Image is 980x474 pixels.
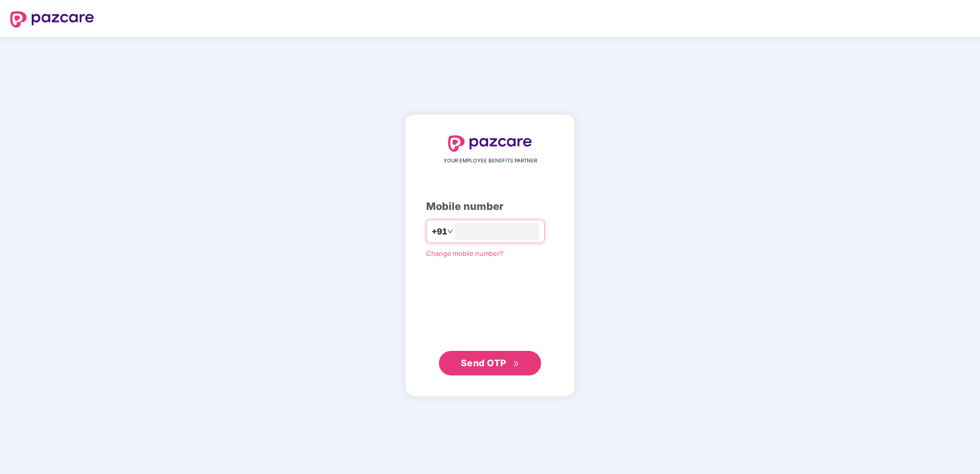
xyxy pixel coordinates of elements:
[444,157,537,165] span: YOUR EMPLOYEE BENEFITS PARTNER
[432,225,447,238] span: +91
[426,199,554,215] div: Mobile number
[10,11,94,28] img: logo
[426,249,503,257] a: Change mobile number?
[447,228,453,234] span: down
[448,135,532,152] img: logo
[461,358,506,368] span: Send OTP
[439,351,541,375] button: Send OTPdouble-right
[513,361,520,367] span: double-right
